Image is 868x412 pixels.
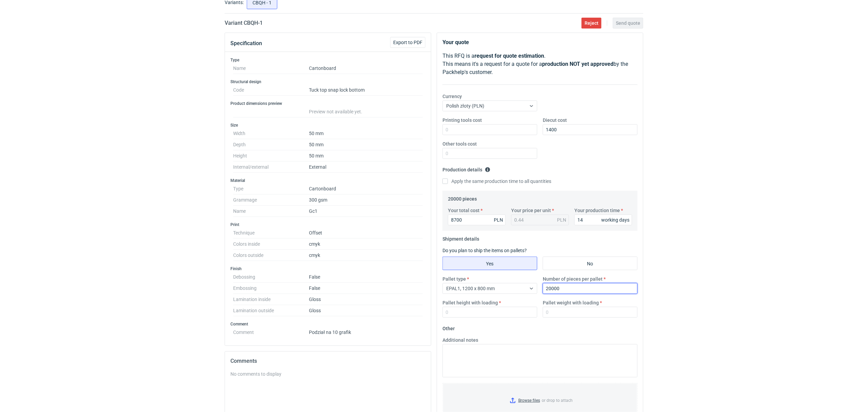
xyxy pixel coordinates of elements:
legend: 20000 pieces [448,193,477,202]
dt: Lamination outside [233,305,309,316]
label: Number of pieces per pallet [543,276,603,282]
strong: Your quote [442,39,469,45]
input: 0 [543,307,638,318]
dt: Technique [233,227,309,239]
input: 0 [543,283,638,294]
button: Send quote [613,18,643,29]
span: Polish złoty (PLN) [446,103,484,109]
dt: Colors outside [233,250,309,261]
span: Preview not available yet. [309,109,362,114]
label: No [543,257,638,270]
dd: 300 gsm [309,194,423,206]
label: Printing tools cost [442,117,482,124]
h3: Material [230,178,426,183]
dt: Internal/external [233,162,309,173]
input: 0 [442,124,537,135]
label: Your total cost [448,207,480,214]
dt: Depth [233,139,309,150]
div: No comments to display [230,371,426,377]
dt: Name [233,206,309,217]
input: 0 [448,214,506,225]
h3: Type [230,57,426,63]
dt: Height [233,150,309,162]
legend: Shipment details [442,233,479,242]
span: Reject [585,21,598,25]
div: working days [601,217,629,223]
dt: Type [233,183,309,194]
legend: Production details [442,164,490,172]
div: PLN [494,217,503,223]
label: Pallet type [442,276,466,282]
input: 0 [574,214,632,225]
h3: Comment [230,321,426,327]
span: Export to PDF [393,40,422,45]
dd: Gloss [309,305,423,316]
legend: Other [442,323,455,331]
dd: 50 mm [309,139,423,150]
h3: Structural design [230,79,426,85]
label: Pallet weight with loading [543,299,599,306]
h3: Product dimensions preview [230,101,426,106]
label: Diecut cost [543,117,567,124]
h3: Size [230,123,426,128]
span: Send quote [616,21,640,25]
strong: production NOT yet approved [542,61,613,67]
dd: cmyk [309,250,423,261]
h2: Variant CBQH - 1 [225,19,263,27]
div: PLN [557,217,566,223]
button: Export to PDF [390,37,426,48]
h2: Comments [230,357,426,365]
dd: Podział na 10 grafik [309,327,423,335]
dd: Cartonboard [309,63,423,74]
span: EPAL1, 1200 x 800 mm [446,286,495,291]
dt: Comment [233,327,309,335]
label: Yes [442,257,537,270]
h3: Print [230,222,426,227]
label: Do you plan to ship the items on pallets? [442,248,527,253]
label: Additional notes [442,337,478,343]
dd: False [309,283,423,294]
dt: Code [233,85,309,96]
dt: Embossing [233,283,309,294]
label: Currency [442,93,462,100]
dd: Gloss [309,294,423,305]
dd: 50 mm [309,128,423,139]
dd: cmyk [309,239,423,250]
dt: Width [233,128,309,139]
strong: request for quote estimation [474,53,544,59]
dt: Name [233,63,309,74]
button: Specification [230,35,262,52]
dt: Debossing [233,271,309,283]
dd: Cartonboard [309,183,423,194]
dt: Colors inside [233,239,309,250]
label: Other tools cost [442,141,477,147]
dt: Lamination inside [233,294,309,305]
input: 0 [442,307,537,318]
input: 0 [543,124,638,135]
dd: False [309,271,423,283]
dt: Grammage [233,194,309,206]
label: Pallet height with loading [442,299,498,306]
label: Apply the same production time to all quantities [442,178,551,185]
dd: 50 mm [309,150,423,162]
button: Reject [581,18,602,29]
dd: Tuck top snap lock bottom [309,85,423,96]
dd: Offset [309,227,423,239]
input: 0 [442,148,537,159]
p: This RFQ is a . This means it's a request for a quote for a by the Packhelp's customer. [442,52,638,76]
dd: External [309,162,423,173]
label: Your production time [574,207,620,214]
dd: Gc1 [309,206,423,217]
h3: Finish [230,266,426,271]
label: Your price per unit [511,207,551,214]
